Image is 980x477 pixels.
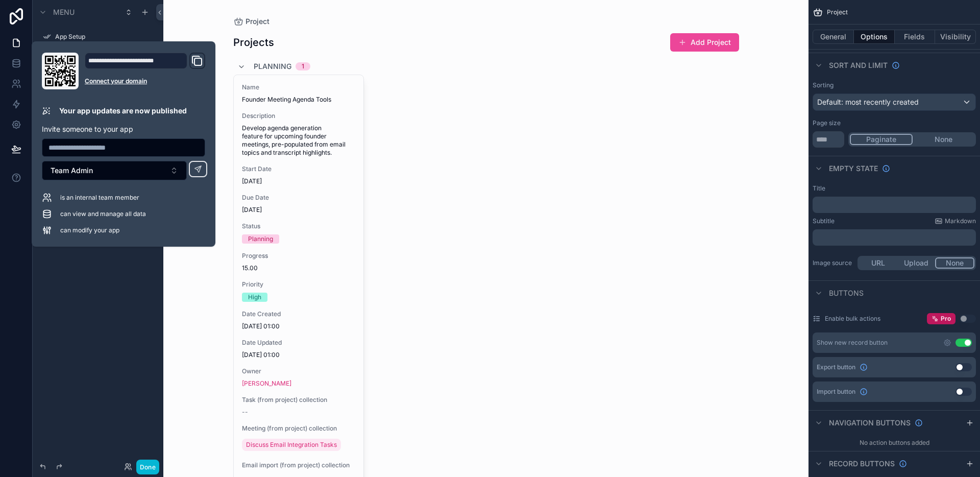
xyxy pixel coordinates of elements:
span: Due Date [242,194,355,202]
label: Sorting [813,81,834,89]
span: can modify your app [60,226,119,234]
span: Founder Meeting Agenda Tools [242,96,355,104]
button: Fields [895,30,936,44]
div: No action buttons added [808,435,980,451]
span: Empty state [829,163,878,174]
span: [DATE] [242,206,355,214]
div: scrollable content [813,197,976,213]
button: Done [136,460,159,474]
span: Markdown [945,217,976,225]
button: None [913,134,974,145]
p: Invite someone to your app [42,124,205,134]
button: Options [854,30,895,44]
span: Import button [817,388,855,396]
span: Status [242,222,355,230]
span: Email import (from project) collection [242,461,355,469]
span: Date Created [242,310,355,318]
a: Discuss Email Integration Tasks [242,439,341,451]
span: Develop agenda generation feature for upcoming founder meetings, pre-populated from email topics ... [242,124,355,157]
span: Start Date [242,165,355,173]
span: Navigation buttons [829,418,911,428]
span: Menu [53,7,75,17]
label: Enable bulk actions [825,315,880,323]
span: [DATE] [242,177,355,185]
span: Owner [242,367,355,375]
a: Markdown [935,217,976,225]
div: Show new record button [817,339,888,347]
div: Domain and Custom Link [85,53,205,89]
span: Planning [254,61,291,71]
span: Project [827,8,848,16]
button: Paginate [850,134,913,145]
span: Progress [242,252,355,260]
button: None [935,257,974,269]
button: Add Project [670,33,739,52]
span: Default: most recently created [817,98,919,106]
label: App Setup [55,33,155,41]
button: Visibility [935,30,976,44]
span: Date Updated [242,339,355,347]
button: Select Button [42,161,187,180]
span: Name [242,83,355,91]
label: Title [813,184,825,193]
button: URL [859,257,897,269]
span: [DATE] 01:00 [242,351,355,359]
span: Meeting (from project) collection [242,424,355,433]
h1: Projects [233,35,274,50]
a: Project [233,16,269,27]
span: Pro [941,315,951,323]
span: can view and manage all data [60,210,146,218]
span: Export button [817,363,855,371]
span: 15.00 [242,264,355,272]
label: Subtitle [813,217,835,225]
button: General [813,30,854,44]
button: Default: most recently created [813,93,976,111]
a: [PERSON_NAME] [242,379,291,388]
div: Planning [248,234,273,244]
span: Priority [242,280,355,289]
span: Project [246,16,269,27]
span: Discuss Email Integration Tasks [246,441,337,449]
span: Task (from project) collection [242,396,355,404]
p: Your app updates are now published [59,106,187,116]
span: is an internal team member [60,194,139,202]
a: Connect your domain [85,77,205,85]
div: scrollable content [813,229,976,246]
div: 1 [302,62,304,70]
span: Buttons [829,288,864,298]
label: Page size [813,119,841,127]
span: -- [242,408,248,416]
span: Description [242,112,355,120]
button: Upload [897,257,936,269]
label: Image source [813,259,853,267]
span: [DATE] 01:00 [242,322,355,330]
span: Sort And Limit [829,60,888,70]
span: Team Admin [51,165,93,176]
span: Record buttons [829,459,895,469]
div: High [248,293,261,302]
